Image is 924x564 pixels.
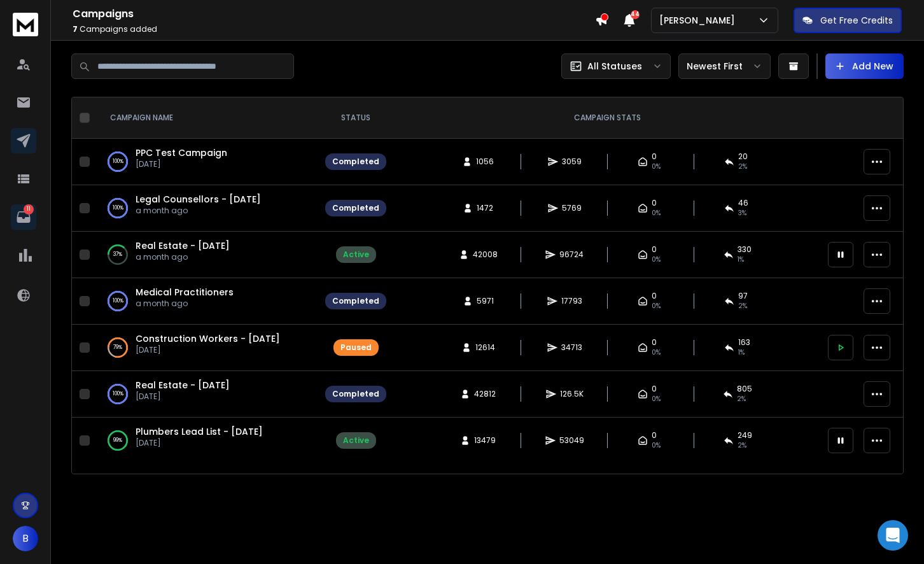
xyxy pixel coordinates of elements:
[332,296,379,306] div: Completed
[136,239,230,252] a: Real Estate - [DATE]
[652,384,657,394] span: 0
[559,250,584,260] span: 96724
[476,157,494,167] span: 1056
[738,244,752,255] span: 330
[318,97,394,139] th: STATUS
[136,345,280,355] p: [DATE]
[652,348,661,358] span: 0%
[738,291,748,301] span: 97
[473,250,498,260] span: 42008
[136,159,227,169] p: [DATE]
[136,286,234,299] a: Medical Practitioners
[136,391,230,402] p: [DATE]
[738,430,752,441] span: 249
[475,342,495,353] span: 12614
[136,299,234,309] p: a month ago
[113,155,123,168] p: 100 %
[95,371,318,418] td: 100%Real Estate - [DATE][DATE]
[136,379,230,391] a: Real Estate - [DATE]
[652,337,657,348] span: 0
[332,389,379,399] div: Completed
[113,248,122,261] p: 37 %
[13,13,38,36] img: logo
[820,14,893,27] p: Get Free Credits
[474,435,496,446] span: 13479
[738,162,747,172] span: 2 %
[95,185,318,232] td: 100%Legal Counsellors - [DATE]a month ago
[113,388,123,400] p: 100 %
[113,434,122,447] p: 99 %
[794,8,902,33] button: Get Free Credits
[95,97,318,139] th: CAMPAIGN NAME
[737,394,746,404] span: 2 %
[561,296,582,306] span: 17793
[738,208,746,218] span: 3 %
[652,441,661,451] span: 0%
[652,394,661,404] span: 0%
[136,438,263,448] p: [DATE]
[562,157,582,167] span: 3059
[136,146,227,159] a: PPC Test Campaign
[394,97,820,139] th: CAMPAIGN STATS
[73,6,595,22] h1: Campaigns
[738,152,748,162] span: 20
[477,203,493,213] span: 1472
[136,193,261,206] a: Legal Counsellors - [DATE]
[95,278,318,325] td: 100%Medical Practitionersa month ago
[652,430,657,441] span: 0
[652,162,661,172] span: 0%
[340,342,372,353] div: Paused
[560,389,584,399] span: 126.5K
[24,204,34,215] p: 11
[11,204,36,230] a: 11
[477,296,494,306] span: 5971
[332,157,379,167] div: Completed
[136,332,280,345] a: Construction Workers - [DATE]
[95,139,318,185] td: 100%PPC Test Campaign[DATE]
[652,208,661,218] span: 0%
[113,341,122,354] p: 79 %
[737,384,752,394] span: 805
[73,24,595,34] p: Campaigns added
[95,418,318,464] td: 99%Plumbers Lead List - [DATE][DATE]
[652,244,657,255] span: 0
[587,60,642,73] p: All Statuses
[738,337,750,348] span: 163
[113,202,123,215] p: 100 %
[878,520,908,551] div: Open Intercom Messenger
[652,255,661,265] span: 0%
[738,348,745,358] span: 1 %
[95,232,318,278] td: 37%Real Estate - [DATE]a month ago
[738,441,746,451] span: 2 %
[136,425,263,438] a: Plumbers Lead List - [DATE]
[561,342,582,353] span: 34713
[136,252,230,262] p: a month ago
[825,53,904,79] button: Add New
[95,325,318,371] td: 79%Construction Workers - [DATE][DATE]
[332,203,379,213] div: Completed
[738,198,748,208] span: 46
[474,389,496,399] span: 42812
[738,255,744,265] span: 1 %
[343,250,369,260] div: Active
[562,203,582,213] span: 5769
[652,291,657,301] span: 0
[13,526,38,551] button: B
[343,435,369,446] div: Active
[631,10,640,19] span: 44
[652,301,661,311] span: 0%
[652,198,657,208] span: 0
[738,301,747,311] span: 2 %
[136,206,261,216] p: a month ago
[678,53,771,79] button: Newest First
[659,14,740,27] p: [PERSON_NAME]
